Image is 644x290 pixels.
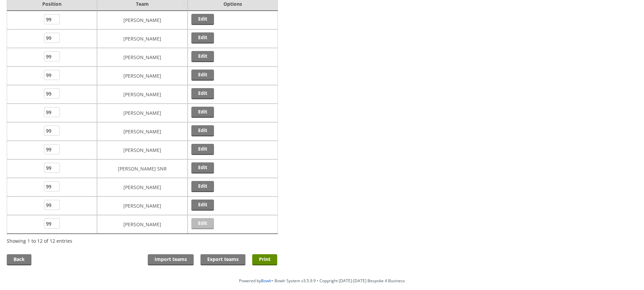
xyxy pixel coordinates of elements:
td: [PERSON_NAME] [97,215,187,234]
td: [PERSON_NAME] [97,11,187,29]
a: Edit [191,181,214,192]
a: Edit [191,200,214,211]
td: [PERSON_NAME] [97,141,187,159]
a: Print [252,254,277,265]
a: Edit [191,32,214,44]
td: [PERSON_NAME] [97,122,187,141]
a: Edit [191,88,214,99]
a: Export teams [200,254,245,265]
td: [PERSON_NAME] SNR [97,159,187,178]
a: Edit [191,107,214,118]
a: Edit [191,14,214,25]
td: [PERSON_NAME] [97,48,187,67]
a: Edit [191,144,214,155]
a: Edit [191,162,214,174]
a: Edit [191,51,214,62]
a: Back [7,254,31,265]
div: Showing 1 to 12 of 12 entries [7,234,72,244]
td: [PERSON_NAME] [97,29,187,48]
a: Import teams [148,254,194,265]
td: [PERSON_NAME] [97,85,187,104]
td: [PERSON_NAME] [97,196,187,215]
span: Powered by • Bowlr System v3.5.9.9 • Copyright [DATE]-[DATE] Bespoke 4 Business [239,278,405,284]
a: Edit [191,125,214,136]
td: [PERSON_NAME] [97,67,187,85]
td: [PERSON_NAME] [97,104,187,122]
td: [PERSON_NAME] [97,178,187,196]
a: Edit [191,218,214,229]
a: Edit [191,70,214,81]
a: Bowlr [261,278,272,284]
